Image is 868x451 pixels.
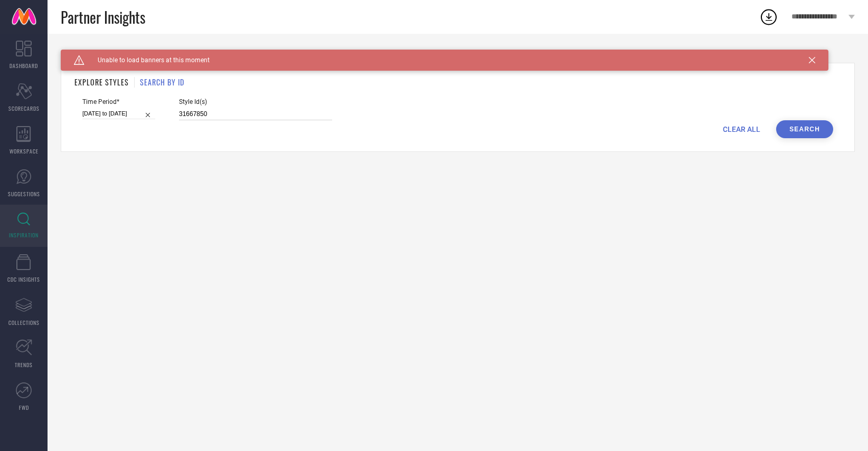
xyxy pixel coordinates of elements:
[776,120,833,138] button: Search
[8,319,40,327] span: COLLECTIONS
[140,76,184,88] h1: SEARCH BY ID
[74,76,129,88] h1: EXPLORE STYLES
[759,7,778,26] div: Open download list
[7,275,40,283] span: CDC INSIGHTS
[84,56,210,64] span: Unable to load banners at this moment
[61,6,145,28] span: Partner Insights
[10,147,39,155] span: WORKSPACE
[8,190,40,198] span: SUGGESTIONS
[10,62,38,70] span: DASHBOARD
[179,98,332,105] span: Style Id(s)
[8,104,40,112] span: SCORECARDS
[15,361,33,369] span: TRENDS
[179,108,332,120] input: Enter comma separated style ids e.g. 12345, 67890
[82,108,155,119] input: Select time period
[82,98,155,105] span: Time Period*
[61,50,855,57] div: Back TO Dashboard
[9,231,39,239] span: INSPIRATION
[723,125,760,133] span: CLEAR ALL
[19,404,29,411] span: FWD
